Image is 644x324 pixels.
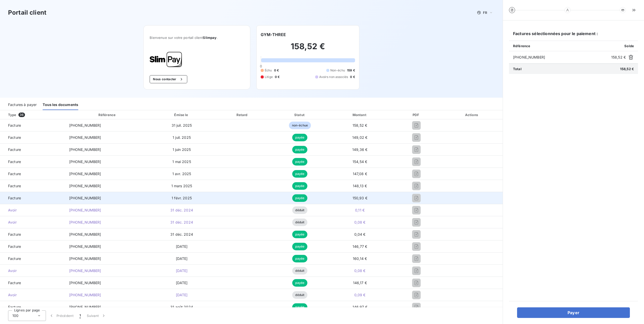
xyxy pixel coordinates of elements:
span: déduit [292,267,307,275]
button: 1 [76,310,84,321]
span: 146,97 € [353,305,367,309]
span: 150,93 € [353,196,367,200]
span: 1 juin 2025 [173,147,191,152]
span: Facture [4,280,61,285]
span: Facture [4,135,61,140]
span: Avoirs non associés [319,75,348,79]
div: Montant [329,112,391,117]
span: [PHONE_NUMBER] [69,147,101,152]
div: Retard [214,112,270,117]
span: 158,52 € [353,123,367,127]
span: payée [292,231,307,238]
div: Référence [98,113,116,117]
span: Facture [4,305,61,310]
span: [PHONE_NUMBER] [69,293,101,297]
span: [PHONE_NUMBER] [69,208,101,212]
span: [PHONE_NUMBER] [69,220,101,224]
span: [PHONE_NUMBER] [69,135,101,140]
button: Nous contacter [150,75,187,83]
span: [PHONE_NUMBER] [69,244,101,249]
h6: Factures sélectionnées pour le paiement : [509,31,638,41]
span: 1 [79,313,81,318]
span: 146,17 € [353,281,367,285]
span: [DATE] [176,244,188,249]
span: 0 € [274,68,279,73]
span: payée [292,243,307,250]
div: PDF [392,112,440,117]
span: 1 mars 2025 [171,184,192,188]
span: [PHONE_NUMBER] [69,184,101,188]
span: Avoir [4,268,61,273]
span: 149,36 € [352,147,367,152]
div: Émise le [151,112,212,117]
span: Facture [4,256,61,261]
h3: Portail client [8,8,46,17]
span: [PHONE_NUMBER] [513,55,609,60]
span: 1 mai 2025 [172,159,191,164]
span: [DATE] [176,268,188,273]
h2: 158,52 € [261,41,355,57]
span: [PHONE_NUMBER] [69,172,101,176]
span: 31 août 2024 [170,305,193,309]
span: 1 févr. 2025 [172,196,192,200]
span: [PHONE_NUMBER] [69,196,101,200]
span: [PHONE_NUMBER] [69,159,101,164]
div: Factures à payer [8,99,37,110]
span: 147,08 € [353,172,367,176]
span: payée [292,170,307,178]
span: payée [292,134,307,141]
span: 159 € [347,68,355,73]
span: déduit [292,291,307,299]
span: payée [292,255,307,262]
span: Facture [4,147,61,152]
span: [PHONE_NUMBER] [69,232,101,236]
span: Facture [4,123,61,128]
span: Facture [4,159,61,164]
h6: GYM-THREE [261,32,286,38]
span: 36 [18,113,25,117]
span: [PHONE_NUMBER] [69,305,101,309]
span: [DATE] [176,293,188,297]
span: [PHONE_NUMBER] [69,268,101,273]
span: Facture [4,171,61,176]
span: Facture [4,196,61,201]
span: déduit [292,206,307,214]
span: 158,52 € [611,55,626,60]
span: 148,13 € [353,184,367,188]
span: 100 [12,313,18,318]
span: payée [292,194,307,202]
span: Échu [265,68,272,73]
span: non-échue [289,122,311,129]
span: déduit [292,219,307,226]
div: Type [5,112,64,117]
span: [PHONE_NUMBER] [69,123,101,127]
span: payée [292,279,307,287]
span: 149,02 € [352,135,367,140]
span: payée [292,182,307,190]
span: 0,04 € [354,232,366,236]
span: [PHONE_NUMBER] [69,281,101,285]
span: Référence [513,44,530,48]
span: 31 juil. 2025 [172,123,192,127]
span: payée [292,158,307,166]
span: Total [513,67,522,71]
button: Suivant [84,310,109,321]
span: Slimpay [203,36,217,40]
span: 160,14 € [353,256,367,261]
span: payée [292,146,307,153]
span: 1 juil. 2025 [173,135,191,140]
span: Avoir [4,208,61,213]
img: Company logo [150,52,182,67]
button: Précédent [46,310,76,321]
span: 31 déc. 2024 [170,232,193,236]
span: Solde [624,44,634,48]
span: 31 déc. 2024 [170,208,193,212]
span: 1 avr. 2025 [172,172,191,176]
span: Facture [4,232,61,237]
span: Bienvenue sur votre portail client . [150,36,244,40]
span: 158,52 € [620,67,634,71]
span: 0 [260,64,262,68]
span: 0 € [350,75,355,79]
div: Tous les documents [43,99,78,110]
span: Litige [265,75,273,79]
